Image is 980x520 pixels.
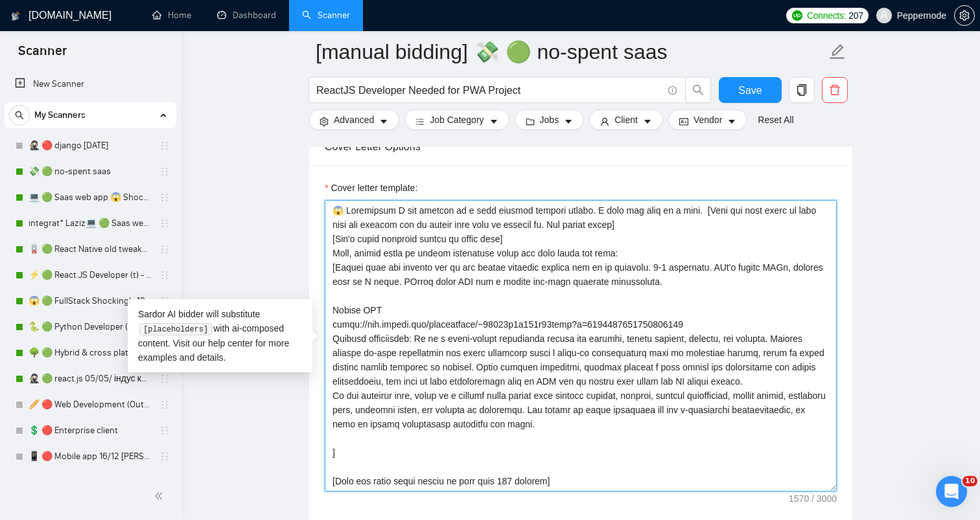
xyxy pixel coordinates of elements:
[316,82,662,98] input: Search Freelance Jobs...
[719,77,782,103] button: Save
[954,5,975,26] button: setting
[515,109,585,130] button: folderJobscaret-down
[489,117,498,126] span: caret-down
[29,314,152,340] a: 🐍 🟢 Python Developer (outstaff)
[128,299,312,372] div: Sardor AI bidder will substitute with ai-composed content. Visit our for more examples and details.
[8,41,77,69] span: Scanner
[29,288,152,314] a: 😱 🟢 FullStack Shockingly 10/01
[643,117,652,126] span: caret-down
[430,113,484,127] span: Job Category
[955,10,974,21] span: setting
[29,210,152,236] a: integrat* Laziz💻 🟢 Saas web app 😱 Shockingly 27/11
[159,244,170,254] span: holder
[668,86,677,95] span: info-circle
[526,117,535,126] span: folder
[159,400,170,410] span: holder
[880,11,889,20] span: user
[217,10,276,21] a: dashboardDashboard
[159,270,170,280] span: holder
[159,425,170,436] span: holder
[789,77,815,103] button: copy
[29,262,152,288] a: ⚡ 🟢 React JS Developer (t) - short 24/03
[309,109,399,130] button: settingAdvancedcaret-down
[159,218,170,229] span: holder
[29,444,152,469] a: 📱 🔴 Mobile app 16/12 [PERSON_NAME]'s change
[738,82,762,98] span: Save
[29,366,152,392] a: 🥷🏻 🟢 react.js 05/05/ індус копі 19/05 change end
[792,10,802,21] img: upwork-logo.png
[807,8,846,23] span: Connects:
[34,102,86,128] span: My Scanners
[848,8,863,23] span: 207
[685,77,711,103] button: search
[936,476,967,507] iframe: Intercom live chat
[589,109,663,130] button: userClientcaret-down
[789,84,814,96] span: copy
[686,84,710,96] span: search
[316,36,826,68] input: Scanner name...
[154,490,167,503] span: double-left
[29,159,152,185] a: 💸 🟢 no-spent saas
[334,113,374,127] span: Advanced
[325,181,417,195] label: Cover letter template:
[29,133,152,159] a: 🥷🏻 🔴 django [DATE]
[139,323,211,336] code: [placeholders]
[159,451,170,462] span: holder
[302,10,350,21] a: searchScanner
[29,185,152,210] a: 💻 🟢 Saas web app 😱 Shockingly 27/11
[694,113,722,127] span: Vendor
[29,392,152,418] a: 🥖 🔴 Web Development (Outsource)
[29,340,152,366] a: 🌳 🟢 Hybrid & cross platform 07/04 changed start
[600,117,609,126] span: user
[829,43,846,60] span: edit
[208,338,253,348] a: help center
[9,105,30,126] button: search
[962,476,977,486] span: 10
[29,418,152,444] a: 💲 🔴 Enterprise client
[29,236,152,262] a: 🪫 🟢 React Native old tweaked 05.05 індус копі
[540,113,559,127] span: Jobs
[320,117,329,126] span: setting
[614,113,638,127] span: Client
[10,111,29,120] span: search
[159,374,170,384] span: holder
[758,113,793,127] a: Reset All
[159,296,170,306] span: holder
[325,200,837,492] textarea: Cover letter template:
[379,117,388,126] span: caret-down
[15,71,166,97] a: New Scanner
[822,77,848,103] button: delete
[159,192,170,203] span: holder
[29,469,152,495] a: 📳 🔴 Saas mobile app 😱 Shockingly 10/01
[668,109,747,130] button: idcardVendorcaret-down
[727,117,736,126] span: caret-down
[404,109,509,130] button: barsJob Categorycaret-down
[822,84,847,96] span: delete
[152,10,191,21] a: homeHome
[679,117,688,126] span: idcard
[11,6,20,27] img: logo
[564,117,573,126] span: caret-down
[415,117,425,126] span: bars
[954,10,975,21] a: setting
[5,71,176,97] li: New Scanner
[159,166,170,177] span: holder
[159,141,170,151] span: holder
